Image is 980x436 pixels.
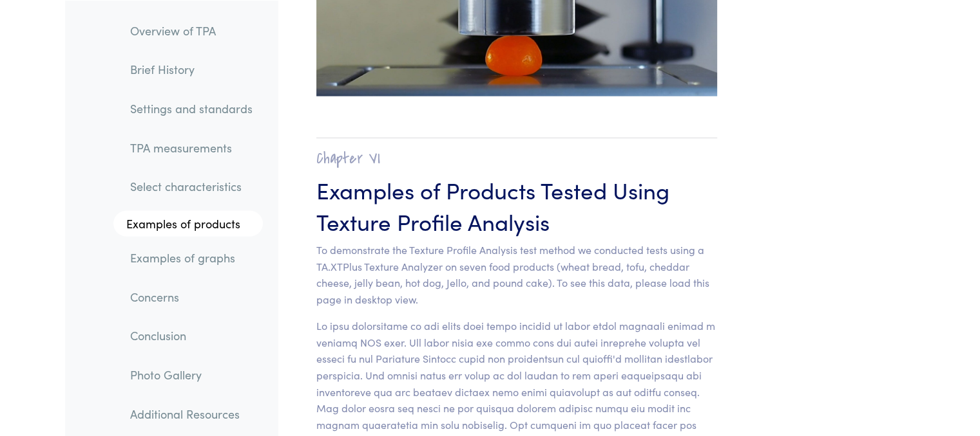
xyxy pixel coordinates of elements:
a: Settings and standards [120,93,263,123]
a: Brief History [120,55,263,84]
a: Photo Gallery [120,359,263,389]
h3: Examples of Products Tested Using Texture Profile Analysis [316,174,718,237]
a: Examples of products [113,211,263,237]
a: Overview of TPA [120,15,263,45]
a: Conclusion [120,321,263,350]
a: TPA measurements [120,132,263,162]
p: To demonstrate the Texture Profile Analysis test method we conducted tests using a TA.XTPlus Text... [316,242,718,307]
a: Concerns [120,282,263,311]
a: Select characteristics [120,172,263,201]
a: Examples of graphs [120,242,263,272]
h2: Chapter VI [316,149,718,168]
a: Additional Resources [120,399,263,428]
